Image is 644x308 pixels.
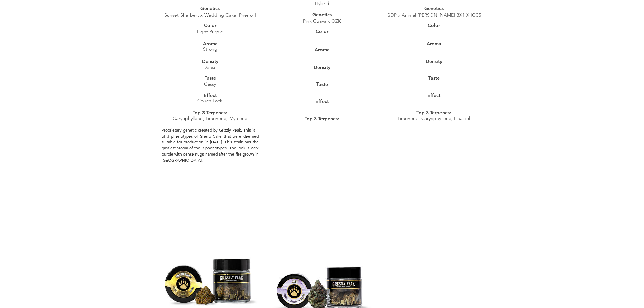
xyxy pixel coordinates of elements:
[428,22,440,28] span: Color
[203,41,218,47] span: Aroma
[193,110,227,116] span: Top 3 Terpenes:
[416,110,451,116] span: Top 3 Terpenes:
[204,22,216,28] span: Color
[305,116,339,122] span: Top 3 Terpenes:
[303,18,341,24] span: Pink Guava x OZK
[204,92,217,98] span: Effect
[204,81,216,87] span: Gassy
[202,58,218,64] span: Density
[398,115,470,121] span: Limonene, Caryophyllene, Linalool
[203,46,217,52] span: Strong
[164,12,256,18] span: Sunset Sherbert x Wedding Cake, Pheno 1
[312,11,332,18] span: Genetics
[197,98,222,104] span: Couch Lock
[316,81,328,87] span: Taste
[162,127,259,163] span: Proprietary genetic created by Grizzly Peak. This is 1 of 3 phenotypes of Sherb Cake that were de...
[203,64,217,70] span: Dense
[387,12,481,18] span: GDP x Animal [PERSON_NAME] BX1 X ICC5
[315,47,330,53] span: Aroma
[315,0,329,6] span: Hybrid
[200,5,220,11] span: Genetics
[173,115,247,121] span: Caryophyllene, Limonene, Myrcene
[427,92,440,98] span: Effect
[424,5,444,11] span: Genetics
[428,75,440,81] span: Taste
[316,28,328,34] span: Color
[427,41,442,47] span: Aroma
[314,64,330,70] span: Density
[197,29,223,35] span: Light Purple
[426,58,442,64] span: Density
[315,98,329,104] span: Effect
[205,75,216,81] span: Taste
